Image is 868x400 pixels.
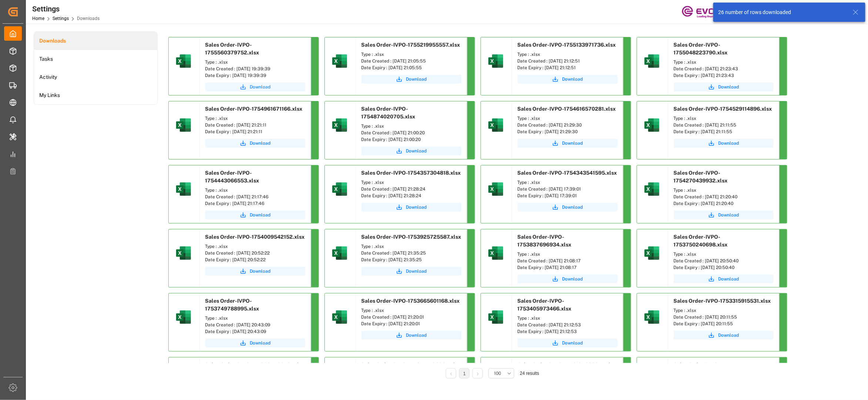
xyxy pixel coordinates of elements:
span: 24 results [520,371,539,376]
span: Download [719,332,739,339]
span: Sales Order-IVPO-1754443066553.xlsx [205,170,259,184]
div: Date Expiry : [DATE] 21:20:01 [361,320,461,327]
div: Date Expiry : [DATE] 20:43:09 [205,328,305,335]
div: Date Created : [DATE] 21:20:01 [361,314,461,320]
div: Date Created : [DATE] 21:12:51 [518,58,618,64]
button: Download [361,75,461,84]
button: open menu [488,368,514,379]
a: Download [361,147,461,155]
div: Date Expiry : [DATE] 21:12:51 [518,64,618,71]
span: Sales Order-IVPO-1753665601168.xlsx [361,298,460,304]
div: Date Created : [DATE] 20:43:09 [205,322,305,328]
div: Date Created : [DATE] 21:00:20 [361,130,461,136]
span: Download [250,212,271,218]
span: Download [562,340,583,346]
a: Download [674,139,774,148]
div: Date Created : [DATE] 20:11:55 [674,314,774,320]
a: Download [205,83,305,91]
li: Next Page [472,368,483,379]
span: Sales Order-IVPO-1754270439932.xlsx [674,170,728,184]
img: microsoft-excel-2019--v1.png [487,180,505,198]
div: Type : .xlsx [205,115,305,122]
div: Type : .xlsx [518,51,618,58]
span: Sales Order-IVPO-1753837696934.xlsx [518,234,572,248]
span: Sales Order-IVPO-1754529114896.xlsx [674,106,772,112]
div: Date Expiry : [DATE] 21:12:53 [518,328,618,335]
button: Download [205,211,305,219]
span: Download [719,276,739,282]
div: Type : .xlsx [518,251,618,258]
button: Download [518,203,618,212]
div: Date Created : [DATE] 19:39:39 [205,65,305,72]
span: Download [562,140,583,147]
img: microsoft-excel-2019--v1.png [331,180,349,198]
span: Download [406,332,427,339]
div: Type : .xlsx [518,115,618,122]
div: Type : .xlsx [205,243,305,250]
div: Date Expiry : [DATE] 20:11:55 [674,320,774,327]
li: 1 [459,368,470,379]
div: Type : .xlsx [674,187,774,194]
div: Type : .xlsx [674,115,774,122]
span: Sales Order-IVPO-1754874020705.xlsx [361,106,416,120]
li: Downloads [34,32,157,50]
div: Date Created : [DATE] 21:28:24 [361,186,461,192]
div: Date Expiry : [DATE] 21:21:11 [205,128,305,135]
img: microsoft-excel-2019--v1.png [643,244,661,262]
div: Date Expiry : [DATE] 21:17:46 [205,200,305,207]
img: microsoft-excel-2019--v1.png [487,244,505,262]
li: My Links [34,86,157,104]
div: Date Expiry : [DATE] 21:08:17 [518,264,618,271]
div: Type : .xlsx [205,187,305,194]
div: Date Expiry : [DATE] 21:00:20 [361,136,461,143]
button: Download [518,275,618,283]
span: Download [250,340,271,346]
img: microsoft-excel-2019--v1.png [487,52,505,70]
div: Type : .xlsx [205,59,305,65]
span: Download [250,140,271,147]
div: Date Expiry : [DATE] 20:52:22 [205,256,305,263]
a: Download [674,83,774,91]
button: Download [674,331,774,340]
div: Date Created : [DATE] 17:39:01 [518,186,618,192]
a: Activity [34,68,157,86]
img: microsoft-excel-2019--v1.png [331,52,349,70]
a: Download [361,267,461,276]
div: Type : .xlsx [518,315,618,322]
li: Previous Page [446,368,456,379]
button: Download [205,139,305,148]
div: Date Created : [DATE] 20:50:40 [674,258,774,264]
span: Download [406,76,427,83]
span: Download [250,268,271,275]
img: microsoft-excel-2019--v1.png [643,116,661,134]
img: microsoft-excel-2019--v1.png [643,180,661,198]
div: 26 number of rows downloaded [719,9,846,16]
span: Download [406,204,427,211]
img: microsoft-excel-2019--v1.png [175,244,192,262]
div: Type : .xlsx [518,179,618,186]
span: Download [719,212,739,218]
button: Download [518,339,618,347]
img: microsoft-excel-2019--v1.png [175,52,192,70]
button: Download [518,139,618,148]
span: Sales Order-IVPO-1753925725587.xlsx [361,234,461,240]
div: Type : .xlsx [674,251,774,258]
span: Sales Order-IVPO-1753749788995.xlsx [205,298,259,312]
img: microsoft-excel-2019--v1.png [175,308,192,326]
a: Tasks [34,50,157,68]
a: Download [361,331,461,340]
img: microsoft-excel-2019--v1.png [643,52,661,70]
div: Date Created : [DATE] 21:20:40 [674,194,774,200]
div: Date Created : [DATE] 21:11:55 [674,122,774,128]
div: Date Created : [DATE] 21:35:25 [361,250,461,256]
span: Sales Order-IVPO-1755219955557.xlsx [361,42,460,48]
div: Date Created : [DATE] 21:21:11 [205,122,305,128]
div: Type : .xlsx [205,315,305,322]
